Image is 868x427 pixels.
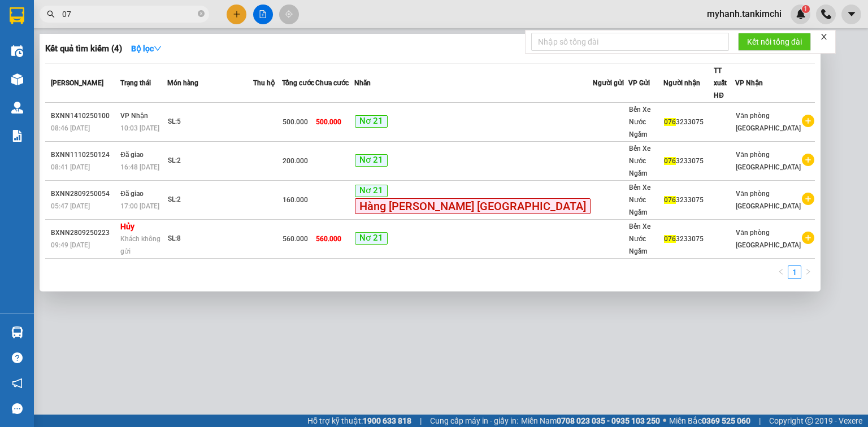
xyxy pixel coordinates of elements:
span: 200.000 [283,157,308,165]
span: Trạng thái [120,79,151,87]
span: Nơ 21 [355,115,388,128]
span: Bến Xe Nước Ngầm [629,223,650,255]
span: right [805,268,811,275]
img: logo-vxr [10,7,24,24]
span: Người gửi [593,79,624,87]
div: SL: 2 [168,194,253,206]
span: [PERSON_NAME] [51,79,103,87]
span: 08:41 [DATE] [51,163,90,171]
span: close [820,33,828,41]
span: 10:03 [DATE] [120,124,159,132]
span: VP Gửi [628,79,650,87]
span: 05:47 [DATE] [51,202,90,210]
span: 500.000 [316,118,341,126]
span: close-circle [198,10,205,17]
span: 16:48 [DATE] [120,163,159,171]
span: 17:00 [DATE] [120,202,159,210]
span: left [778,268,784,275]
span: Văn phòng [GEOGRAPHIC_DATA] [736,229,801,249]
div: 3233075 [664,194,713,206]
span: Văn phòng [GEOGRAPHIC_DATA] [736,151,801,171]
div: 3233075 [664,116,713,128]
span: question-circle [12,352,23,363]
div: BXNN2809250054 [51,188,117,200]
li: 1 [788,265,801,279]
div: SL: 5 [168,116,253,128]
span: notification [12,378,23,389]
button: Bộ lọcdown [122,40,171,58]
span: 076 [664,196,676,204]
span: Kết nối tổng đài [747,36,802,48]
span: TT xuất HĐ [714,67,727,99]
span: Văn phòng [GEOGRAPHIC_DATA] [736,112,801,132]
a: 1 [788,266,801,278]
span: Bến Xe Nước Ngầm [629,184,650,216]
span: Bến Xe Nước Ngầm [629,106,650,138]
div: 3233075 [664,233,713,245]
div: SL: 8 [168,233,253,245]
span: close-circle [198,9,205,20]
span: Nơ 21 [355,232,388,245]
div: SL: 2 [168,155,253,167]
span: VP Nhận [735,79,763,87]
span: 076 [664,157,676,165]
span: 500.000 [283,118,308,126]
div: BXNN1110250124 [51,149,117,161]
h3: Kết quả tìm kiếm ( 4 ) [45,43,122,55]
span: 560.000 [283,235,308,243]
li: Previous Page [774,265,788,279]
input: Tìm tên, số ĐT hoặc mã đơn [62,8,196,20]
span: Người nhận [663,79,700,87]
div: 3233075 [664,155,713,167]
span: message [12,403,23,414]
span: Thu hộ [253,79,275,87]
span: plus-circle [802,193,814,205]
span: Bến Xe Nước Ngầm [629,145,650,177]
span: plus-circle [802,115,814,127]
span: down [154,45,162,53]
span: 076 [664,118,676,126]
span: Đã giao [120,151,144,159]
span: Nơ 21 [355,154,388,167]
img: warehouse-icon [11,73,23,85]
div: BXNN2809250223 [51,227,117,239]
span: Khách không gửi [120,235,160,255]
span: Tổng cước [282,79,314,87]
span: Món hàng [167,79,198,87]
button: right [801,265,815,279]
span: 076 [664,235,676,243]
span: VP Nhận [120,112,148,120]
img: warehouse-icon [11,45,23,57]
span: 160.000 [283,196,308,204]
span: 08:46 [DATE] [51,124,90,132]
strong: Bộ lọc [131,44,162,53]
img: warehouse-icon [11,326,23,338]
button: Kết nối tổng đài [738,33,811,51]
input: Nhập số tổng đài [531,33,729,51]
span: Văn phòng [GEOGRAPHIC_DATA] [736,190,801,210]
span: Chưa cước [315,79,349,87]
div: BXNN1410250100 [51,110,117,122]
span: Nơ 21 [355,185,388,197]
span: plus-circle [802,232,814,244]
button: left [774,265,788,279]
strong: Hủy [120,222,134,231]
img: warehouse-icon [11,102,23,114]
span: search [47,10,55,18]
span: 560.000 [316,235,341,243]
li: Next Page [801,265,815,279]
span: 09:49 [DATE] [51,241,90,249]
img: solution-icon [11,130,23,142]
span: Nhãn [354,79,371,87]
span: Hàng [PERSON_NAME] [GEOGRAPHIC_DATA] [355,198,591,214]
span: Đã giao [120,190,144,198]
span: plus-circle [802,154,814,166]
